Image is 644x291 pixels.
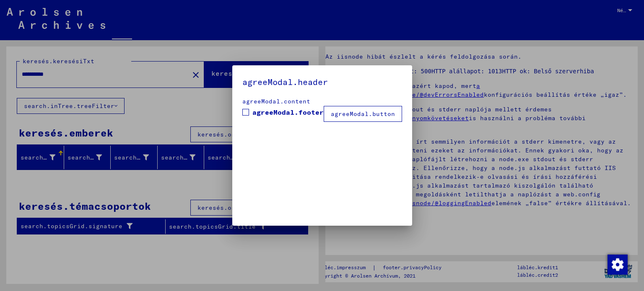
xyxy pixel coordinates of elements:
[608,255,628,275] img: Hozzájárulás módosítása
[331,110,395,118] font: agreeModal.button
[242,98,310,105] font: agreeModal.content
[324,106,402,122] button: agreeModal.button
[252,108,324,116] font: agreeModal.footer
[607,254,627,274] div: Hozzájárulás módosítása
[242,77,328,87] font: agreeModal.header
